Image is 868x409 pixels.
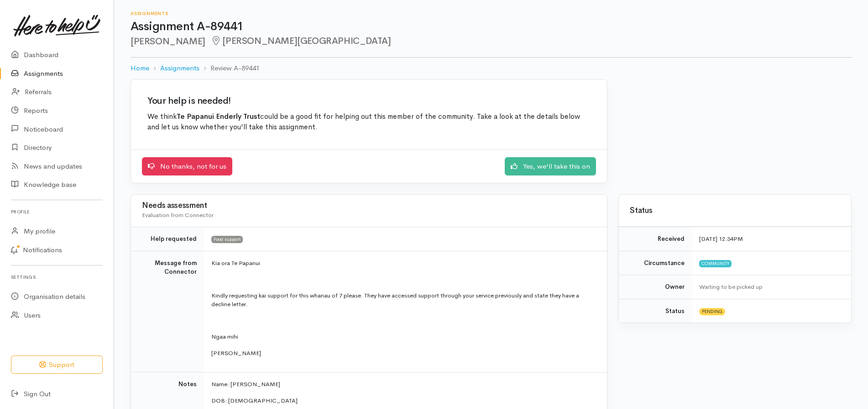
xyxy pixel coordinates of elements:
h6: Assignments [131,11,852,16]
td: Received [619,227,692,251]
td: Circumstance [619,251,692,275]
td: Help requested [131,227,204,251]
a: Home [131,63,149,74]
a: Yes, we'll take this on [505,157,596,176]
span: Community [699,260,732,267]
li: Review A-89441 [199,63,260,74]
h1: Assignment A-89441 [131,20,852,33]
td: Status [619,299,692,323]
time: [DATE] 12:34PM [699,235,743,243]
nav: breadcrumb [131,58,852,79]
p: [PERSON_NAME] [211,349,596,358]
button: Support [11,356,103,374]
span: Evaluation from Connector [142,211,214,219]
h2: [PERSON_NAME] [131,36,852,47]
p: We think could be a good fit for helping out this member of the community. Take a look at the det... [147,112,591,133]
td: Owner [619,275,692,299]
h6: Settings [11,271,103,283]
b: Te Papanui Enderly Trust [177,112,260,121]
span: [PERSON_NAME][GEOGRAPHIC_DATA] [211,35,391,47]
span: DOB: [DEMOGRAPHIC_DATA] [211,397,298,404]
p: Name: [PERSON_NAME] [211,380,596,389]
span: Food support [211,236,243,243]
p: Ngaa mihi [211,332,596,341]
div: Waiting to be picked up [699,282,840,292]
a: No thanks, not for us [142,157,232,176]
h3: Needs assessment [142,202,596,210]
a: Assignments [160,63,199,74]
span: Pending [699,308,725,315]
p: Kia ora Te Papanui [211,259,596,268]
td: Message from Connector [131,251,204,372]
h2: Your help is needed! [147,96,591,106]
h6: Profile [11,206,103,218]
p: Kindly requesting kai support for this whanau of 7 please. They have accessed support through you... [211,291,596,309]
h3: Status [630,207,840,215]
